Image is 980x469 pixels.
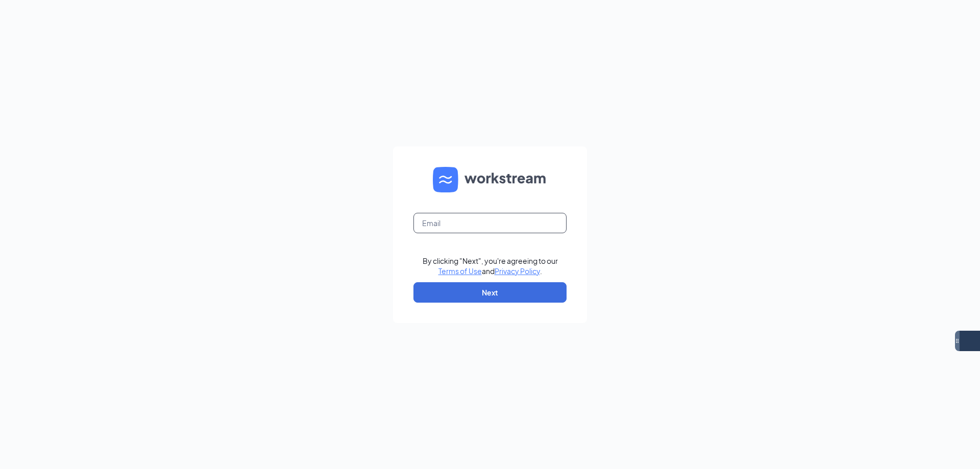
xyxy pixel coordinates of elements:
[423,256,558,276] div: By clicking "Next", you're agreeing to our and .
[438,266,482,276] a: Terms of Use
[433,167,547,192] img: WS logo and Workstream text
[495,266,540,276] a: Privacy Policy
[413,213,567,233] input: Email
[413,282,567,303] button: Next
